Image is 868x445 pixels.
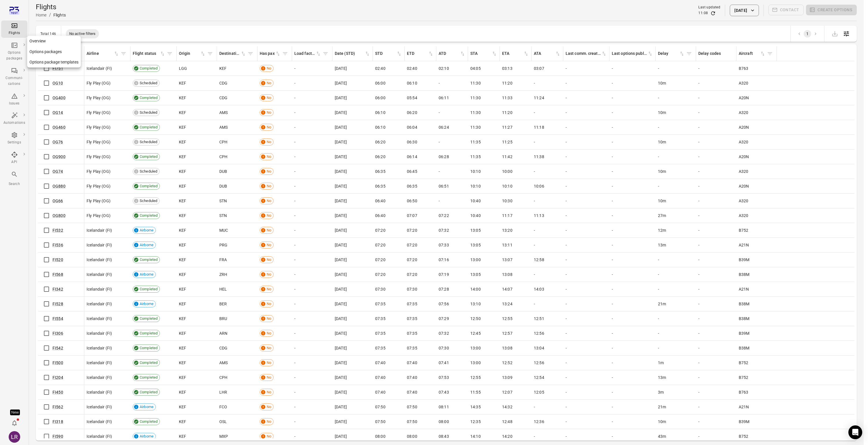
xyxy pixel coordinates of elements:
[335,139,347,145] span: [DATE]
[566,198,607,204] div: -
[375,66,386,71] span: 02:40
[87,198,111,204] span: Fly Play (OG)
[612,110,653,115] div: -
[566,66,607,71] div: -
[407,110,417,115] span: 06:20
[658,51,685,57] div: Sort by delay in ascending order
[133,51,160,57] div: Flight status
[612,183,653,189] div: -
[294,213,330,218] div: -
[470,139,481,145] span: 11:35
[407,95,417,101] span: 05:54
[768,5,804,16] span: Please make a selection to create communications
[698,124,734,130] div: -
[375,95,386,101] span: 06:00
[375,51,402,57] div: Sort by STD in ascending order
[87,213,111,218] span: Fly Play (OG)
[294,51,321,57] div: Sort by load factor in ascending order
[138,154,160,160] span: Completed
[502,95,512,101] span: 11:33
[502,51,523,57] div: ETA
[179,213,186,218] span: KEF
[470,169,481,174] span: 10:10
[566,51,607,57] div: Sort by last communication created in ascending order
[566,124,607,130] div: -
[138,213,160,218] span: Completed
[534,66,544,71] span: 03:07
[294,124,330,130] div: -
[375,154,386,160] span: 06:20
[439,80,466,86] div: -
[27,36,81,68] nav: Local navigation
[439,110,466,115] div: -
[841,28,852,40] button: Open table configuration
[439,51,460,57] div: ATD
[612,66,653,71] div: -
[439,124,449,130] span: 06:24
[66,31,99,37] span: No active filters
[829,31,841,36] span: Please make a selection to export
[179,198,186,204] span: KEF
[87,139,111,145] span: Fly Play (OG)
[36,2,66,12] h1: Flights
[3,181,25,187] div: Search
[206,49,214,58] span: Filter by origin
[40,32,56,36] div: Total 146
[739,95,749,101] span: A20N
[739,51,760,57] div: Aircraft
[335,80,347,86] span: [DATE]
[658,198,666,204] span: 10m
[739,198,749,204] span: A320
[53,419,63,424] a: FI318
[502,66,512,71] span: 03:13
[407,198,417,204] span: 06:50
[294,154,330,160] div: -
[739,183,749,189] span: A20N
[53,199,63,203] a: OG66
[612,80,653,86] div: -
[698,80,734,86] div: -
[294,95,330,101] div: -
[698,154,734,160] div: -
[470,51,491,57] div: STA
[534,169,561,174] div: -
[294,139,330,145] div: -
[534,80,561,86] div: -
[53,316,63,321] a: FI554
[698,169,734,174] div: -
[87,154,111,160] span: Fly Play (OG)
[685,49,693,58] span: Filter by delay
[294,198,330,204] div: -
[87,124,111,130] span: Fly Play (OG)
[730,5,759,16] button: [DATE]
[502,51,529,57] div: Sort by ETA in ascending order
[566,51,601,57] div: Last comm. created
[335,213,347,218] span: [DATE]
[36,13,47,17] a: Home
[138,183,160,189] span: Completed
[27,36,81,46] a: Overview
[53,257,63,262] a: FI520
[534,51,555,57] div: ATA
[3,159,25,165] div: API
[53,66,63,71] a: FI751
[407,154,417,160] span: 06:14
[179,66,187,71] span: LGG
[439,66,449,71] span: 02:10
[219,139,227,145] span: CPH
[294,183,330,189] div: -
[53,140,63,144] a: OG76
[658,169,666,174] span: 10m
[165,49,174,58] span: Filter by flight status
[502,110,512,115] span: 11:20
[87,110,111,115] span: Fly Play (OG)
[335,95,347,101] span: [DATE]
[53,287,63,291] a: FI342
[265,66,273,71] span: No
[407,169,417,174] span: 06:45
[53,228,63,233] a: FI532
[133,51,165,57] div: Sort by flight status in ascending order
[138,80,159,86] span: Scheduled
[698,66,734,71] div: -
[739,110,749,115] span: A320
